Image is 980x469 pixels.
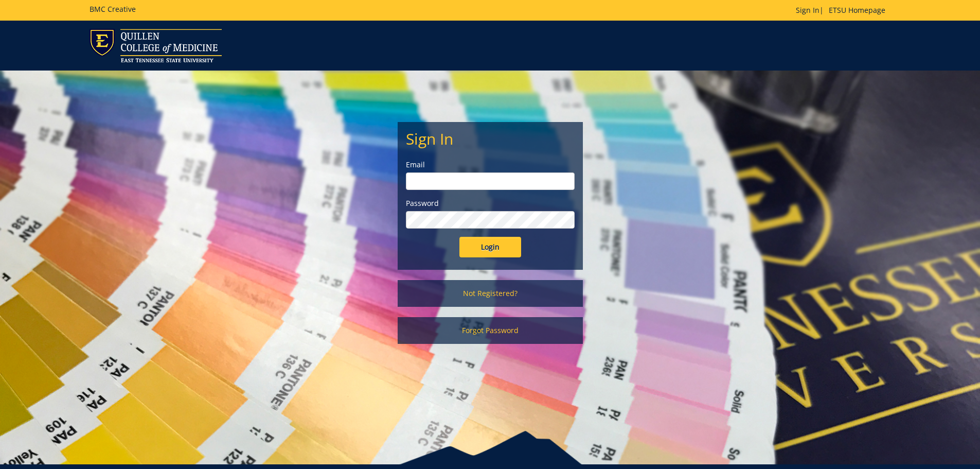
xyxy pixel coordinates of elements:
a: Not Registered? [398,280,583,307]
label: Password [406,198,575,209]
a: Sign In [796,5,819,15]
a: Forgot Password [398,317,583,344]
a: ETSU Homepage [824,5,890,15]
input: Login [459,237,521,257]
h2: Sign In [406,130,575,147]
p: | [796,5,890,15]
label: Email [406,160,575,170]
img: ETSU logo [90,29,222,62]
h5: BMC Creative [90,5,136,13]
